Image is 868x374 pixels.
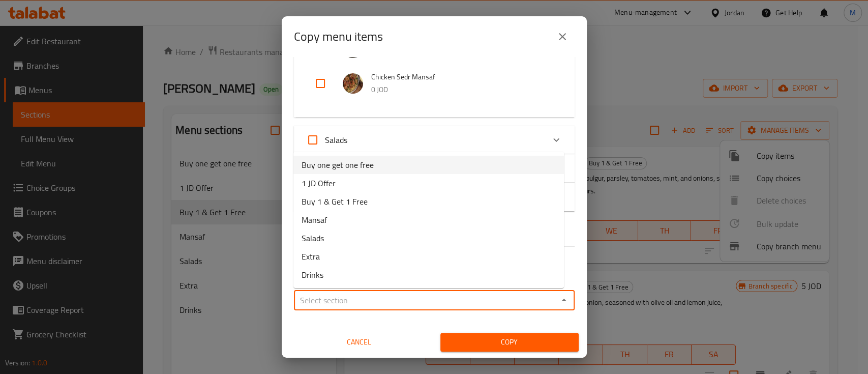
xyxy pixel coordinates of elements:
span: Buy one get one free [302,159,374,171]
span: Chicken Sedr Mansaf [371,71,554,83]
button: Copy [440,333,579,352]
button: Close [557,293,571,307]
input: Select section [297,293,555,307]
label: Acknowledge [301,128,347,152]
span: Extra [302,250,320,263]
span: Cancel [294,336,424,349]
button: close [550,24,575,49]
span: Copy [448,336,571,349]
div: Expand [294,126,575,154]
span: Drinks [302,269,323,281]
span: Buy 1 & Get 1 Free [302,195,368,208]
img: Chicken Sedr Mansaf [343,73,363,94]
p: 0 JOD [371,83,554,96]
h2: Copy menu items [294,28,383,45]
button: Cancel [290,333,428,352]
span: Salads [325,132,347,148]
span: Mansaf [302,214,327,226]
span: 1 JD Offer [302,177,336,189]
span: Salads [302,232,324,244]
